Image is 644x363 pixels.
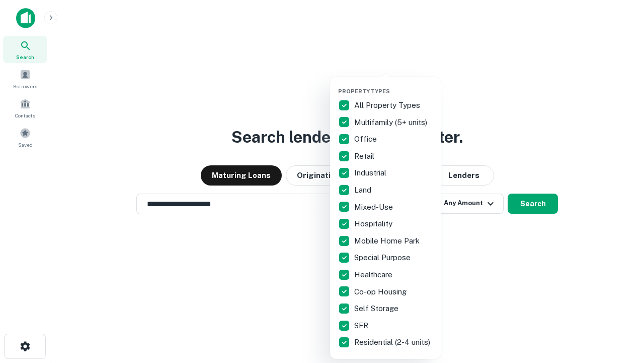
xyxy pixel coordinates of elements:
p: Mobile Home Park [354,235,422,247]
p: Multifamily (5+ units) [354,116,429,129]
p: Retail [354,150,376,162]
p: Land [354,184,373,196]
p: Office [354,133,379,145]
p: Industrial [354,167,388,179]
p: Hospitality [354,218,394,230]
p: Healthcare [354,269,394,281]
iframe: Chat Widget [594,282,644,331]
p: Residential (2-4 units) [354,336,432,348]
span: Property Types [338,88,390,94]
p: Mixed-Use [354,201,395,213]
p: SFR [354,320,370,332]
p: Special Purpose [354,252,413,264]
p: Co-op Housing [354,286,409,298]
p: Self Storage [354,302,400,315]
p: All Property Types [354,99,422,111]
